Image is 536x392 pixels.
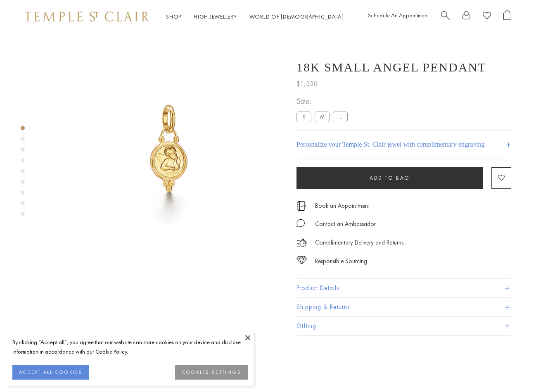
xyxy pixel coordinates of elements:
h4: + [506,137,511,152]
iframe: Gorgias live chat messenger [499,357,528,384]
div: Responsible Sourcing [315,256,367,266]
h4: Personalize your Temple St. Clair jewel with complimentary engraving [296,140,485,150]
div: Product gallery navigation [21,124,25,223]
a: Open Shopping Bag [503,10,511,23]
img: MessageIcon-01_2.svg [296,219,305,227]
label: L [333,112,348,122]
img: icon_delivery.svg [296,238,307,248]
a: View Wishlist [483,10,491,23]
div: Contact an Ambassador [315,219,376,229]
img: AP10-BEZGRN [54,33,284,264]
button: COOKIES SETTINGS [175,365,248,380]
label: S [296,112,311,122]
a: World of [DEMOGRAPHIC_DATA]World of [DEMOGRAPHIC_DATA] [249,13,344,20]
div: By clicking “Accept all”, you agree that our website can store cookies on your device and disclos... [12,337,248,356]
span: Add to bag [370,174,410,181]
img: icon_sourcing.svg [296,256,307,264]
img: icon_appointment.svg [296,201,306,211]
span: Size: [296,95,351,108]
label: M [315,112,330,122]
span: $1,350 [296,78,318,89]
button: Gifting [296,317,511,335]
button: Shipping & Returns [296,298,511,316]
img: Temple St. Clair [25,12,149,21]
a: Search [441,10,450,23]
a: Schedule An Appointment [368,12,429,19]
button: Product Details [296,279,511,297]
a: ShopShop [166,13,181,20]
a: High JewelleryHigh Jewellery [194,13,237,20]
button: ACCEPT ALL COOKIES [12,365,89,380]
p: Complimentary Delivery and Returns [315,238,403,248]
h1: 18K Small Angel Pendant [296,60,486,74]
nav: Main navigation [166,12,344,22]
button: Add to bag [296,167,483,189]
a: Book an Appointment [315,201,370,210]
